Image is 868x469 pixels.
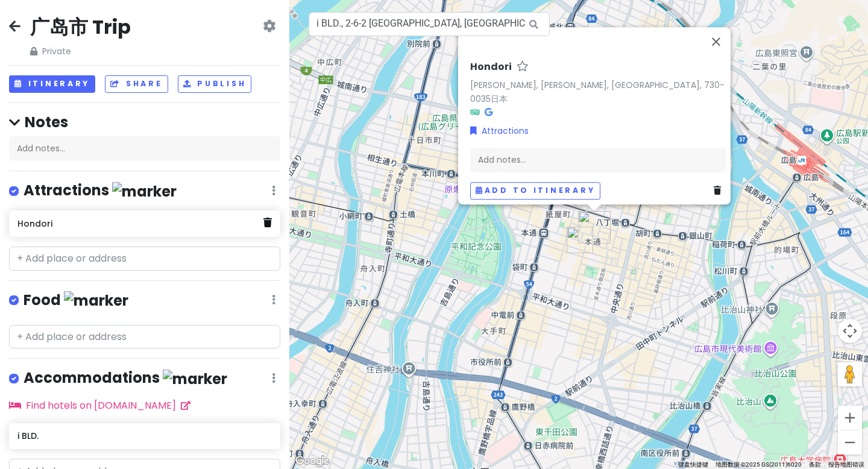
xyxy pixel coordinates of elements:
a: Delete place [263,215,272,231]
div: Add notes... [9,136,280,162]
h2: 广岛市 Trip [30,14,131,40]
h4: Notes [9,113,280,131]
img: marker [163,370,227,388]
button: 地图镜头控件 [838,319,862,343]
h4: Food [24,291,128,310]
div: Hondori [578,211,611,244]
i: Tripadvisor [470,109,480,117]
a: [PERSON_NAME], [PERSON_NAME], [GEOGRAPHIC_DATA], 730-0035日本 [470,79,725,105]
img: marker [64,291,128,310]
a: Find hotels on [DOMAIN_NAME] [9,398,190,412]
a: 报告地图错误 [828,461,864,468]
span: Private [30,45,131,58]
h6: Hondori [470,61,512,74]
h4: Attractions [24,181,177,201]
a: 在 Google 地图中打开此区域（会打开一个新窗口） [292,453,332,469]
input: Search a place [309,12,550,36]
input: + Add place or address [9,325,280,349]
button: 放大 [838,406,862,430]
a: 条款（在新标签页中打开） [809,461,821,468]
button: Share [105,75,168,93]
button: 键盘快捷键 [678,461,708,469]
div: i BLD. [567,227,593,253]
img: marker [112,182,177,201]
button: Itinerary [9,75,95,93]
input: + Add place or address [9,247,280,271]
button: 缩小 [838,430,862,455]
button: Add to itinerary [470,182,600,200]
a: Star place [517,61,529,74]
h4: Accommodations [24,368,227,388]
h6: i BLD. [17,430,271,441]
div: Add notes... [470,148,726,173]
span: 地图数据 ©2025 GS(2011)6020 [715,461,802,468]
a: Delete place [714,184,726,198]
h6: Hondori [17,218,263,229]
button: 关闭 [702,27,731,56]
button: 将街景小人拖到地图上以打开街景 [838,362,862,386]
a: Attractions [470,124,529,137]
img: Google [292,453,332,469]
i: Google Maps [485,109,492,117]
button: Publish [178,75,252,93]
